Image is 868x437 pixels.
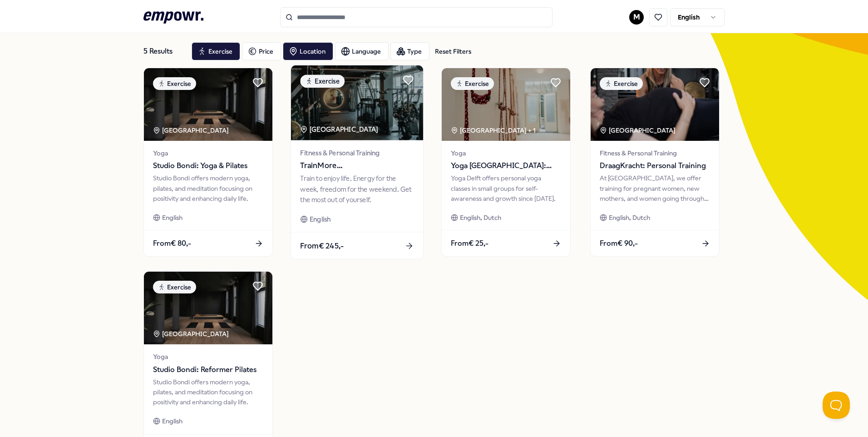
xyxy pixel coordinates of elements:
[600,173,710,204] div: At [GEOGRAPHIC_DATA], we offer training for pregnant women, new mothers, and women going through ...
[153,377,263,407] div: Studio Bondi offers modern yoga, pilates, and meditation focusing on positivity and enhancing dai...
[153,238,191,249] span: From € 80,-
[143,68,273,257] a: package imageExercise[GEOGRAPHIC_DATA] YogaStudio Bondi: Yoga & PilatesStudio Bondi offers modern...
[153,160,263,172] span: Studio Bondi: Yoga & Pilates
[300,240,344,252] span: From € 245,-
[153,77,196,90] div: Exercise
[300,74,345,88] div: Exercise
[153,364,263,376] span: Studio Bondi: Reformer Pilates
[451,173,561,204] div: Yoga Delft offers personal yoga classes in small groups for self-awareness and growth since [DATE].
[441,68,571,257] a: package imageExercise[GEOGRAPHIC_DATA] + 1YogaYoga [GEOGRAPHIC_DATA]: YogaYoga Delft offers perso...
[300,124,380,134] div: [GEOGRAPHIC_DATA]
[600,148,710,158] span: Fitness & Personal Training
[144,272,272,344] img: package image
[153,281,196,293] div: Exercise
[451,238,488,249] span: From € 25,-
[291,65,424,260] a: package imageExercise[GEOGRAPHIC_DATA] Fitness & Personal TrainingTrainMore [GEOGRAPHIC_DATA]: Op...
[451,148,561,158] span: Yoga
[300,148,414,158] span: Fitness & Personal Training
[283,42,333,60] button: Location
[153,148,263,158] span: Yoga
[600,77,643,90] div: Exercise
[143,42,184,60] div: 5 Results
[153,352,263,362] span: Yoga
[591,68,719,141] img: package image
[451,125,536,135] div: [GEOGRAPHIC_DATA] + 1
[590,68,720,257] a: package imageExercise[GEOGRAPHIC_DATA] Fitness & Personal TrainingDraagKracht: Personal TrainingA...
[629,10,644,25] button: M
[442,68,570,141] img: package image
[300,174,414,205] div: Train to enjoy life. Energy for the week, freedom for the weekend. Get the most out of yourself.
[460,213,501,223] span: English, Dutch
[162,416,182,426] span: English
[390,42,429,60] button: Type
[280,7,552,27] input: Search for products, categories or subcategories
[451,160,561,172] span: Yoga [GEOGRAPHIC_DATA]: Yoga
[162,213,182,223] span: English
[242,42,281,60] button: Price
[435,46,471,56] div: Reset Filters
[600,160,710,172] span: DraagKracht: Personal Training
[153,329,230,339] div: [GEOGRAPHIC_DATA]
[600,238,638,249] span: From € 90,-
[335,42,389,60] button: Language
[291,65,423,140] img: package image
[144,68,272,141] img: package image
[451,77,494,90] div: Exercise
[823,392,850,419] iframe: Help Scout Beacon - Open
[600,125,677,135] div: [GEOGRAPHIC_DATA]
[153,173,263,204] div: Studio Bondi offers modern yoga, pilates, and meditation focusing on positivity and enhancing dai...
[192,42,240,60] button: Exercise
[310,214,330,224] span: English
[609,213,650,223] span: English, Dutch
[153,125,230,135] div: [GEOGRAPHIC_DATA]
[300,160,414,172] span: TrainMore [GEOGRAPHIC_DATA]: Open Gym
